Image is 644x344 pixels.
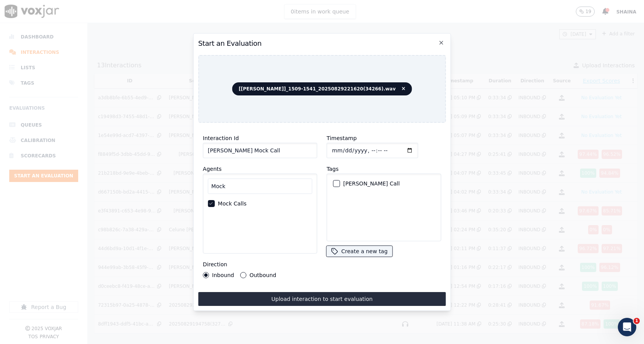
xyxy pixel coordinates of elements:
label: Mock Calls [218,201,247,206]
span: 1 [634,318,640,324]
label: Direction [203,261,227,267]
label: Timestamp [327,135,357,141]
label: Tags [327,166,339,172]
button: Create a new tag [327,246,392,257]
input: Search Agents... [208,179,312,194]
h2: Start an Evaluation [198,38,446,49]
label: [PERSON_NAME] Call [343,181,400,186]
label: Outbound [250,272,276,278]
input: reference id, file name, etc [203,143,317,158]
span: [[PERSON_NAME]]_1509-1541_20250829221620(34266).wav [232,82,412,95]
button: Upload interaction to start evaluation [198,292,446,306]
label: Agents [203,166,222,172]
label: Inbound [212,272,234,278]
label: Interaction Id [203,135,239,141]
iframe: Intercom live chat [618,318,636,336]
